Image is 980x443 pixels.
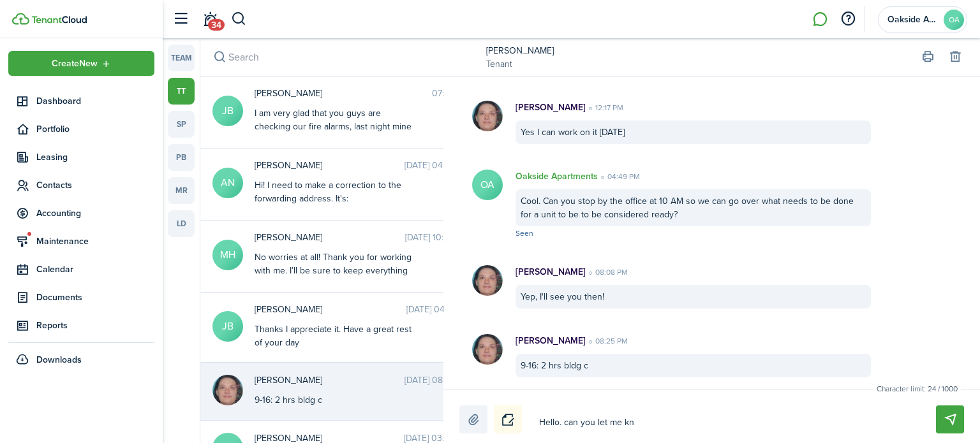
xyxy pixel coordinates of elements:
span: Seen [516,228,533,239]
time: 08:25 PM [586,335,628,347]
a: sp [168,111,195,138]
span: JOE BARAHONA [255,303,406,316]
p: [PERSON_NAME] [516,101,586,114]
avatar-text: JB [212,311,243,342]
div: Cool. Can you stop by the office at 10 AM so we can go over what needs to be done for a unit to b... [516,189,871,226]
span: Maintenance [36,235,154,248]
span: Calendar [36,263,154,276]
a: Reports [8,313,154,338]
time: [DATE] 10:02 AM [405,231,470,244]
time: 07:44 AM [432,87,470,100]
span: Portfolio [36,122,154,136]
span: Create New [52,59,98,68]
span: Accounting [36,207,154,220]
p: Oakside Apartments [516,170,598,183]
time: 08:08 PM [586,266,628,278]
div: Yep, I'll see you then! [516,285,871,309]
button: Open menu [8,51,154,76]
div: I am very glad that you guys are checking our fire alarms, last night mine started chirping in th... [255,106,414,187]
img: Jennifer Dahn [472,265,503,296]
button: Search [211,48,228,66]
span: Contacts [36,178,154,192]
img: TenantCloud [12,13,29,25]
avatar-text: JB [212,96,243,126]
span: 34 [208,19,225,31]
div: 9-16: 2 hrs bldg c [516,354,871,377]
time: [DATE] 08:25 PM [405,374,470,387]
p: [PERSON_NAME] [516,265,586,279]
button: Search [231,8,247,30]
a: [PERSON_NAME] [486,44,554,57]
span: Reports [36,319,154,332]
span: Dashboard [36,94,154,108]
a: mr [168,177,195,204]
a: Dashboard [8,89,154,113]
avatar-text: MH [212,240,243,270]
a: tt [168,78,195,105]
img: Jennifer Dahn [472,101,503,131]
small: Character limit: 24 / 1000 [873,383,961,395]
button: Open resource center [837,8,859,30]
span: Jennifer Dahn [255,374,405,387]
a: team [168,45,195,71]
a: ld [168,210,195,237]
span: Leasing [36,150,154,164]
div: No worries at all! Thank you for working with me. I’ll be sure to keep everything up to date from... [255,251,414,304]
button: Print [919,48,937,66]
avatar-text: OA [944,10,964,30]
button: Delete [946,48,964,66]
input: search [200,38,480,76]
button: Open sidebar [168,7,193,31]
time: [DATE] 04:18 PM [406,303,470,316]
span: Oakside Apartments [887,15,939,24]
avatar-text: OA [472,170,503,200]
a: Tenant [486,57,554,71]
button: Notice [494,405,522,433]
div: Hi! I need to make a correction to the forwarding address. It's: [STREET_ADDRESS] Additionally, I... [255,178,414,286]
span: Ariel Nichols [255,159,405,172]
span: Documents [36,291,154,304]
span: Downloads [36,353,82,367]
a: Notifications [198,3,222,36]
button: Send [936,405,964,433]
a: pb [168,144,195,171]
img: Jennifer Dahn [472,334,503,365]
p: [PERSON_NAME] [516,334,586,347]
time: 12:17 PM [586,102,623,113]
avatar-text: AN [212,168,243,198]
div: Yes I can work on it [DATE] [516,120,871,144]
div: Thanks I appreciate it. Have a great rest of your day [255,323,414,349]
div: 9-16: 2 hrs bldg c [255,393,414,407]
img: Jennifer Dahn [212,375,243,405]
img: TenantCloud [31,16,87,24]
span: Jacob Bramlett [255,87,432,100]
time: [DATE] 04:59 PM [405,159,470,172]
span: Michael Hill [255,231,405,244]
time: 04:49 PM [598,171,640,182]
